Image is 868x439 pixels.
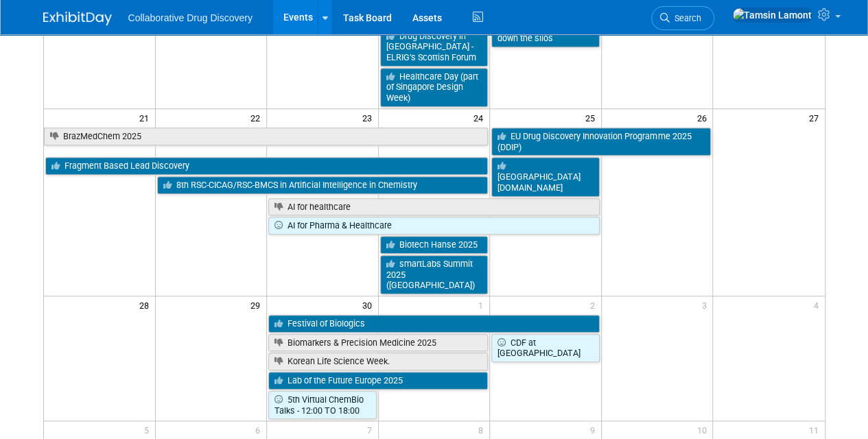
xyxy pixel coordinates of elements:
[695,421,712,438] span: 10
[268,315,600,333] a: Festival of Biologics
[45,157,489,175] a: Fragment Based Lead Discovery
[157,176,489,194] a: 8th RSC-CICAG/RSC-BMCS in Artificial Intelligence in Chemistry
[268,217,600,235] a: AI for Pharma & Healthcare
[380,255,489,294] a: smartLabs Summit 2025 ([GEOGRAPHIC_DATA])
[808,109,825,126] span: 27
[700,296,712,313] span: 3
[584,109,601,126] span: 25
[732,8,812,23] img: Tamsin Lamont
[366,421,378,438] span: 7
[472,109,489,126] span: 24
[491,157,600,196] a: [GEOGRAPHIC_DATA][DOMAIN_NAME]
[812,296,825,313] span: 4
[43,12,112,25] img: ExhibitDay
[589,296,601,313] span: 2
[589,421,601,438] span: 9
[477,421,489,438] span: 8
[143,421,155,438] span: 5
[477,296,489,313] span: 1
[651,6,714,30] a: Search
[44,128,489,145] a: BrazMedChem 2025
[695,109,712,126] span: 26
[268,353,488,370] a: Korean Life Science Week.
[361,109,378,126] span: 23
[138,109,155,126] span: 21
[380,27,489,67] a: Drug Discovery in [GEOGRAPHIC_DATA] - ELRIG’s Scottish Forum
[491,128,711,156] a: EU Drug Discovery Innovation Programme 2025 (DDIP)
[249,109,266,126] span: 22
[670,13,701,23] span: Search
[380,236,489,254] a: Biotech Hanse 2025
[380,68,489,107] a: Healthcare Day (part of Singapore Design Week)
[491,334,600,362] a: CDF at [GEOGRAPHIC_DATA]
[268,334,488,352] a: Biomarkers & Precision Medicine 2025
[254,421,266,438] span: 6
[268,391,377,419] a: 5th Virtual ChemBio Talks - 12:00 TO 18:00
[361,296,378,313] span: 30
[268,198,600,216] a: AI for healthcare
[268,372,488,390] a: Lab of the Future Europe 2025
[128,12,253,23] span: Collaborative Drug Discovery
[138,296,155,313] span: 28
[808,421,825,438] span: 11
[249,296,266,313] span: 29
